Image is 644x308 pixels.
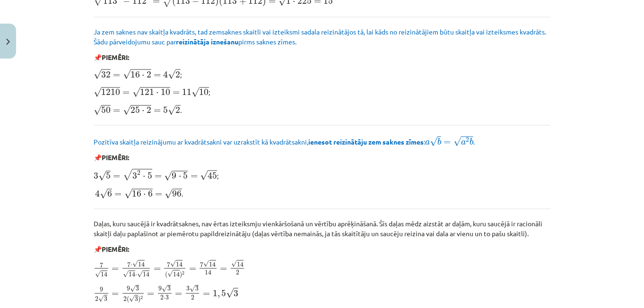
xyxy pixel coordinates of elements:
[176,37,238,46] b: reizinātāja iznešanu
[123,297,127,301] span: 2
[140,89,154,95] span: 121
[94,187,550,199] p: .
[94,153,550,163] p: 📌
[113,175,120,179] span: =
[94,69,101,79] span: √
[138,262,145,267] span: 14
[165,295,169,300] span: 3
[200,171,208,180] span: √
[466,137,469,142] span: 2
[231,260,237,267] span: √
[437,138,441,145] span: b
[94,137,475,146] span: Pozitīva skaitļa reizinājumu ar kvadrātsakni var uzrakstīt kā kvadrātsakni, : .
[95,297,98,301] span: 2
[106,172,111,179] span: 5
[140,296,143,299] span: 2
[94,105,101,115] span: √
[173,272,180,277] span: 14
[132,260,138,267] span: √
[164,71,168,78] span: 4
[173,190,182,197] span: 96
[164,107,168,113] span: 5
[101,272,107,277] span: 14
[112,267,119,271] span: =
[131,265,132,266] span: ⋅
[102,245,129,253] b: PIEMĒRI:
[175,292,182,296] span: =
[156,92,158,95] span: ⋅
[204,260,209,267] span: √
[191,295,194,300] span: 2
[98,171,106,181] span: √
[100,189,107,199] span: √
[167,286,171,291] span: 3
[195,286,199,291] span: 3
[213,290,218,297] span: 1
[142,75,144,77] span: ⋅
[107,190,112,197] span: 6
[127,262,131,267] span: 7
[180,271,182,278] span: )
[131,71,140,78] span: 16
[236,270,239,275] span: 2
[218,293,220,298] span: ,
[154,267,161,271] span: =
[127,286,130,291] span: 9
[148,172,152,179] span: 5
[179,176,181,179] span: ⋅
[154,109,161,113] span: =
[453,137,461,146] span: √
[155,175,162,179] span: =
[147,71,151,78] span: 2
[143,176,145,179] span: ⋅
[160,295,164,300] span: 2
[164,298,165,299] span: ⋅
[135,274,137,276] span: ⋅
[147,107,151,113] span: 2
[95,190,100,197] span: 4
[161,89,170,95] span: 10
[165,189,173,199] span: √
[135,297,138,301] span: 3
[113,109,120,113] span: =
[200,89,209,95] span: 10
[123,105,131,115] span: √
[172,172,177,179] span: 9
[176,71,181,78] span: 2
[122,91,130,95] span: =
[167,262,170,267] span: 7
[192,87,200,97] span: √
[208,172,217,179] span: 45
[425,140,430,145] span: a
[6,39,10,45] img: icon-close-lesson-0947bae3869378f0d4975bcd49f059093ad1ed9edebbc8119c70593378902aed.svg
[98,295,104,302] span: √
[189,267,196,271] span: =
[205,270,211,275] span: 14
[102,53,129,61] b: PIEMĒRI:
[162,285,167,292] span: √
[148,190,153,197] span: 6
[112,292,119,296] span: =
[168,105,176,115] span: √
[100,263,103,268] span: 7
[94,87,101,97] span: √
[94,68,550,80] p: ;
[200,262,204,267] span: 7
[124,189,132,199] span: √
[221,290,226,297] span: 5
[155,193,162,197] span: =
[123,169,132,180] span: √
[94,219,550,239] p: Daļas, kuru saucējā ir kvadrātsaknes, nav ērtas izteiksmju vienkāršošanā un vērtību aprēķināšanā....
[137,271,143,278] span: √
[226,288,234,298] span: √
[176,262,183,267] span: 14
[100,287,103,292] span: 9
[136,286,139,291] span: 3
[94,172,98,179] span: 3
[129,272,135,277] span: 14
[138,296,140,303] span: )
[129,295,135,302] span: √
[123,69,131,79] span: √
[94,52,550,62] p: 📌
[176,107,181,113] span: 2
